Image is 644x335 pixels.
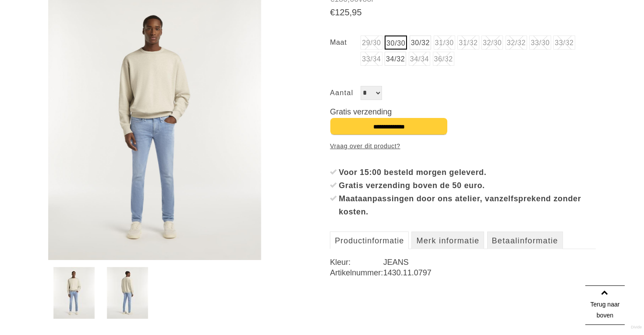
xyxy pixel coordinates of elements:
[487,232,563,249] a: Betaalinformatie
[330,257,383,267] dt: Kleur:
[350,7,352,17] span: ,
[330,232,409,249] a: Productinformatie
[631,322,642,333] a: Divide
[383,267,596,278] dd: 1430.11.0797
[411,232,484,249] a: Merk informatie
[330,192,596,218] li: Maataanpassingen door ons atelier, vanzelfsprekend zonder kosten.
[385,52,406,66] a: 34/32
[107,267,149,319] img: denham-bolt-hfml-jeans
[385,36,407,50] a: 30/30
[330,7,335,17] span: €
[352,7,361,17] span: 95
[330,139,400,153] a: Vraag over dit product?
[330,36,596,68] ul: Maat
[330,267,383,278] dt: Artikelnummer:
[410,36,431,50] a: 30/32
[585,285,625,325] a: Terug naar boven
[330,107,392,116] span: Gratis verzending
[383,257,596,267] dd: JEANS
[339,166,596,179] div: Voor 15:00 besteld morgen geleverd.
[335,7,349,17] span: 125
[330,86,361,100] label: Aantal
[53,267,95,319] img: denham-bolt-hfml-jeans
[339,179,596,192] div: Gratis verzending boven de 50 euro.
